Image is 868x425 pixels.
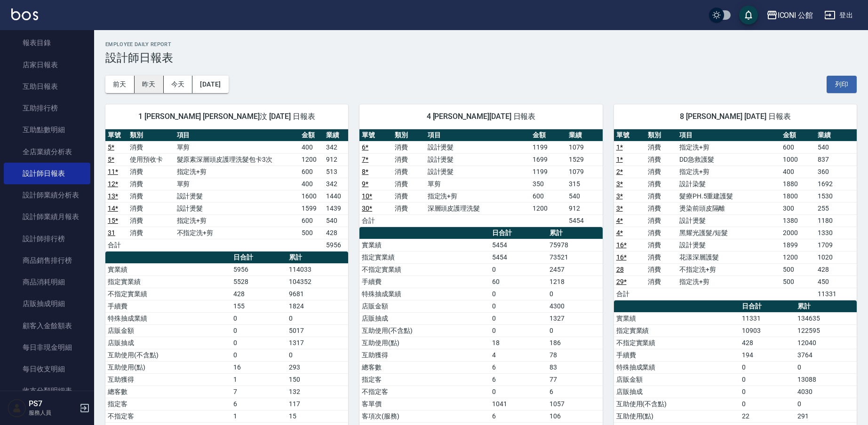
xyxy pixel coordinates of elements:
[827,76,857,93] button: 列印
[614,288,645,300] td: 合計
[105,361,231,373] td: 互助使用(點)
[324,153,348,165] td: 912
[299,165,324,178] td: 600
[287,300,348,312] td: 1824
[392,202,425,214] td: 消費
[299,202,324,214] td: 1599
[231,386,287,398] td: 7
[645,251,677,263] td: 消費
[645,214,677,227] td: 消費
[566,214,603,227] td: 5454
[299,153,324,165] td: 1200
[490,386,547,398] td: 0
[815,190,857,202] td: 1530
[795,386,857,398] td: 4030
[175,153,300,165] td: 髮原素深層頭皮護理洗髮包卡3次
[547,337,602,349] td: 186
[815,227,857,239] td: 1330
[287,337,348,349] td: 1317
[4,163,90,184] a: 設計師日報表
[11,8,38,20] img: Logo
[780,165,815,178] td: 400
[490,361,547,373] td: 6
[359,373,490,386] td: 指定客
[4,97,90,119] a: 互助排行榜
[231,275,287,288] td: 5528
[392,153,425,165] td: 消費
[566,202,603,214] td: 912
[490,324,547,337] td: 0
[359,398,490,410] td: 客單價
[127,214,174,227] td: 消費
[616,266,624,273] a: 28
[287,263,348,275] td: 114033
[4,141,90,163] a: 全店業績分析表
[795,398,857,410] td: 0
[425,165,530,178] td: 設計燙髮
[127,227,174,239] td: 消費
[614,361,740,373] td: 特殊抽成業績
[614,129,857,300] table: a dense table
[547,251,602,263] td: 73521
[490,239,547,251] td: 5454
[547,263,602,275] td: 2457
[780,129,815,142] th: 金額
[127,190,174,202] td: 消費
[324,141,348,153] td: 342
[324,165,348,178] td: 513
[392,141,425,153] td: 消費
[231,373,287,386] td: 1
[105,312,231,324] td: 特殊抽成業績
[105,275,231,288] td: 指定實業績
[614,410,740,422] td: 互助使用(點)
[815,263,857,275] td: 428
[677,141,780,153] td: 指定洗+剪
[105,129,127,142] th: 單號
[425,141,530,153] td: 設計燙髮
[530,153,566,165] td: 1699
[645,165,677,178] td: 消費
[4,119,90,141] a: 互助點數明細
[780,190,815,202] td: 1800
[359,361,490,373] td: 總客數
[4,358,90,380] a: 每日收支明細
[4,206,90,228] a: 設計師業績月報表
[739,6,758,24] button: save
[815,214,857,227] td: 1180
[175,227,300,239] td: 不指定洗+剪
[645,263,677,275] td: 消費
[490,337,547,349] td: 18
[4,32,90,54] a: 報表目錄
[392,165,425,178] td: 消費
[4,54,90,76] a: 店家日報表
[231,337,287,349] td: 0
[815,178,857,190] td: 1692
[4,271,90,293] a: 商品消耗明細
[425,153,530,165] td: 設計燙髮
[815,202,857,214] td: 255
[324,202,348,214] td: 1439
[780,202,815,214] td: 300
[815,129,857,142] th: 業績
[547,312,602,324] td: 1327
[795,410,857,422] td: 291
[105,398,231,410] td: 指定客
[299,214,324,227] td: 600
[231,410,287,422] td: 1
[566,141,603,153] td: 1079
[127,165,174,178] td: 消費
[231,263,287,275] td: 5956
[645,227,677,239] td: 消費
[359,275,490,288] td: 手續費
[490,275,547,288] td: 60
[547,386,602,398] td: 6
[359,288,490,300] td: 特殊抽成業績
[490,300,547,312] td: 0
[780,153,815,165] td: 1000
[231,324,287,337] td: 0
[614,398,740,410] td: 互助使用(不含點)
[287,410,348,422] td: 15
[359,410,490,422] td: 客項次(服務)
[324,239,348,251] td: 5956
[740,361,795,373] td: 0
